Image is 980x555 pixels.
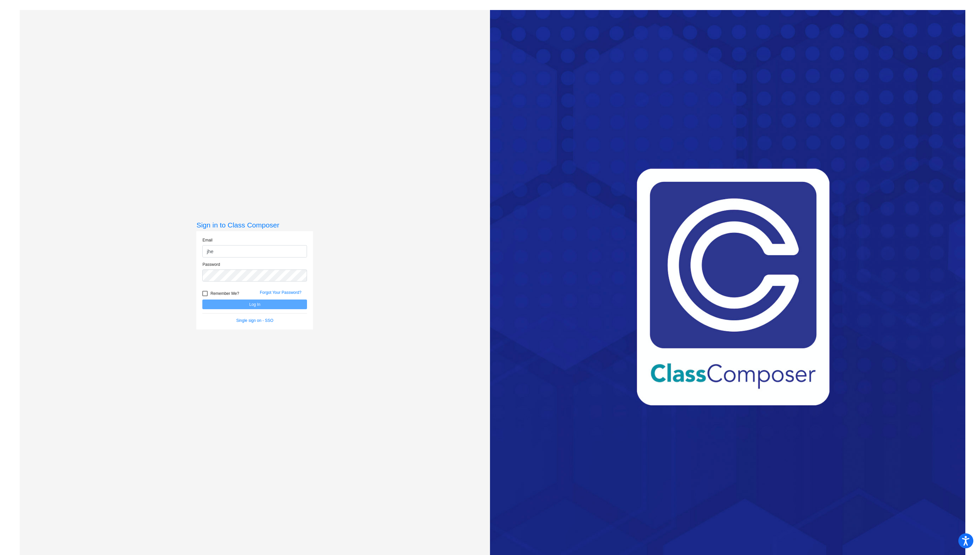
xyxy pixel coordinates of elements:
[202,300,307,309] button: Log In
[260,290,301,295] a: Forgot Your Password?
[210,290,239,298] span: Remember Me?
[202,237,212,243] label: Email
[236,318,273,323] a: Single sign on - SSO
[202,261,220,267] label: Password
[196,221,313,229] h3: Sign in to Class Composer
